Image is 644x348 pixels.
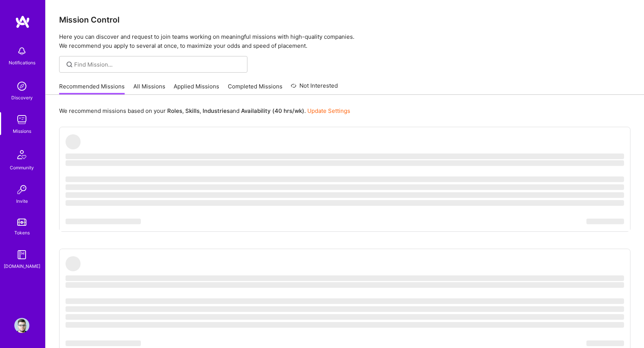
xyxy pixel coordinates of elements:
p: Here you can discover and request to join teams working on meaningful missions with high-quality ... [59,32,630,50]
b: Roles [167,107,182,114]
a: All Missions [133,82,165,95]
h3: Mission Control [59,15,630,24]
img: User Avatar [14,318,29,333]
div: Invite [16,197,28,205]
i: icon SearchGrey [65,60,74,69]
b: Skills [185,107,200,114]
img: guide book [14,247,29,262]
b: Industries [203,107,230,114]
img: discovery [14,79,29,94]
img: Invite [14,182,29,197]
img: logo [15,15,30,29]
a: Recommended Missions [59,82,125,95]
input: Find Mission... [74,61,242,68]
a: Update Settings [307,107,350,114]
div: Notifications [9,59,35,67]
img: teamwork [14,112,29,127]
a: Applied Missions [174,82,219,95]
a: User Avatar [12,318,31,333]
div: Missions [13,127,31,135]
div: Tokens [14,229,30,237]
img: bell [14,44,29,59]
div: [DOMAIN_NAME] [4,262,40,270]
div: Discovery [11,94,33,102]
b: Availability (40 hrs/wk) [241,107,304,114]
a: Completed Missions [228,82,282,95]
img: Community [13,146,31,164]
img: tokens [17,219,26,226]
p: We recommend missions based on your , , and . [59,107,350,115]
div: Community [10,164,34,172]
a: Not Interested [291,81,338,95]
